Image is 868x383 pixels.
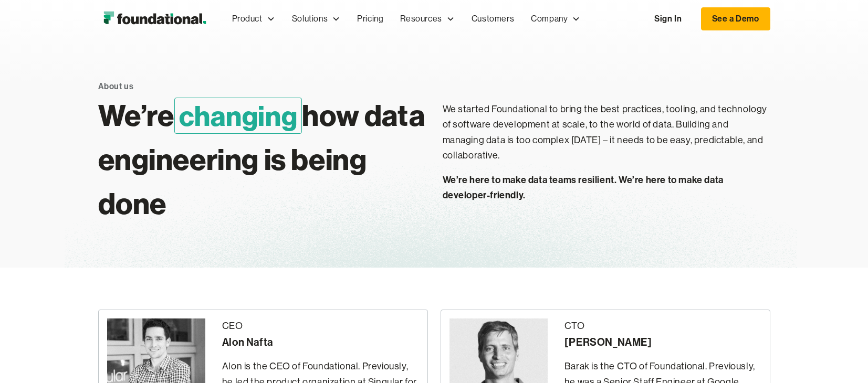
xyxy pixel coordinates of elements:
div: Alon Nafta [222,334,419,350]
img: Foundational Logo [98,8,211,29]
div: [PERSON_NAME] [564,334,761,350]
div: Product [224,2,284,36]
div: CTO [564,318,761,334]
span: changing [174,98,302,134]
a: Pricing [349,2,392,36]
a: See a Demo [701,7,770,30]
div: About us [98,80,134,93]
div: Resources [400,12,442,26]
div: Company [531,12,568,26]
p: We started Foundational to bring the best practices, tooling, and technology of software developm... [443,102,770,164]
div: Company [522,2,589,36]
p: We’re here to make data teams resilient. We’re here to make data developer-friendly. [443,172,770,203]
a: Customers [463,2,522,36]
h1: We’re how data engineering is being done [98,93,426,226]
a: home [98,8,211,29]
div: Product [232,12,263,26]
div: CEO [222,318,419,334]
div: Solutions [284,2,349,36]
div: Solutions [292,12,328,26]
div: Resources [392,2,463,36]
a: Sign In [644,8,692,30]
